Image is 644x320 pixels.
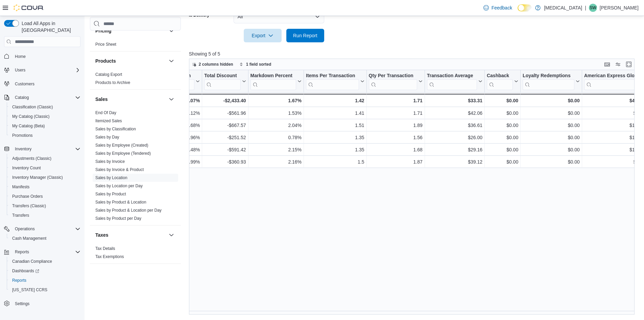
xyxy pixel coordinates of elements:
span: Settings [15,301,29,306]
span: Manifests [12,184,29,190]
a: Transfers [9,211,32,219]
a: Canadian Compliance [9,257,55,265]
button: Canadian Compliance [7,257,83,266]
span: My Catalog (Beta) [12,123,45,129]
span: Settings [12,299,80,308]
p: [PERSON_NAME] [600,4,639,12]
span: Operations [12,225,80,233]
a: Inventory Count [9,164,44,172]
h3: Pricing [95,27,111,34]
span: Sales by Location per Day [95,183,143,189]
span: 1 field sorted [246,62,271,67]
button: Sales [167,95,175,103]
button: Reports [12,248,32,256]
button: Enter fullscreen [625,60,633,68]
span: Adjustments (Classic) [9,154,80,163]
div: $0.00 [523,97,580,105]
span: Promotions [12,133,33,138]
span: Transfers [12,213,29,218]
h3: Sales [95,96,108,103]
a: Adjustments (Classic) [9,154,54,163]
p: [MEDICAL_DATA] [544,4,582,12]
span: Operations [15,226,35,232]
span: Adjustments (Classic) [12,156,51,161]
span: Customers [12,80,80,88]
a: Catalog Export [95,72,122,77]
button: Products [95,58,166,64]
h3: Products [95,58,116,64]
button: My Catalog (Classic) [7,112,83,121]
span: Catalog [15,95,29,100]
button: Taxes [95,232,166,238]
h3: Taxes [95,232,109,238]
a: End Of Day [95,110,116,115]
a: Reports [9,276,29,284]
span: Run Report [293,32,317,39]
button: Cash Management [7,234,83,243]
button: Settings [1,299,83,308]
span: Sales by Employee (Created) [95,143,148,148]
span: My Catalog (Classic) [12,114,50,119]
button: Operations [12,225,38,233]
span: Sales by Classification [95,126,136,132]
a: Manifests [9,183,32,191]
span: Manifests [9,183,80,191]
span: Feedback [492,4,512,11]
span: Users [12,66,80,74]
button: Products [167,57,175,65]
span: Transfers (Classic) [9,202,80,210]
a: Customers [12,80,37,88]
span: Transfers (Classic) [12,203,46,209]
span: Sales by Invoice [95,159,125,164]
a: Sales by Product per Day [95,216,141,221]
a: Sales by Invoice & Product [95,167,144,172]
span: Reports [9,276,80,284]
button: Run Report [286,29,324,42]
button: Catalog [12,93,31,102]
span: Classification (Classic) [9,103,80,111]
button: Inventory [12,145,34,153]
span: Transfers [9,211,80,219]
span: Products to Archive [95,80,130,85]
span: Load All Apps in [GEOGRAPHIC_DATA] [19,20,80,34]
button: Reports [7,276,83,285]
span: Sales by Employee (Tendered) [95,151,151,156]
span: Inventory [12,145,80,153]
span: [US_STATE] CCRS [12,287,47,293]
span: Sales by Product & Location per Day [95,208,162,213]
span: My Catalog (Beta) [9,122,80,130]
button: Taxes [167,231,175,239]
div: -$2,433.40 [204,97,246,105]
img: Cova [14,4,44,11]
button: Sales [95,96,166,103]
span: Canadian Compliance [12,259,52,264]
div: 38.07% [160,97,200,105]
button: Operations [1,224,83,234]
button: Purchase Orders [7,192,83,201]
button: Manifests [7,182,83,192]
span: Inventory Count [9,164,80,172]
span: Sales by Product & Location [95,199,146,205]
span: Cash Management [9,234,80,242]
a: Feedback [481,1,515,15]
button: [US_STATE] CCRS [7,285,83,295]
button: Export [244,29,282,42]
span: Purchase Orders [9,192,80,200]
a: Home [12,52,28,61]
a: Transfers (Classic) [9,202,49,210]
a: Sales by Employee (Tendered) [95,151,151,156]
span: Inventory Manager (Classic) [9,173,80,182]
button: Pricing [167,27,175,35]
a: Sales by Location per Day [95,184,143,188]
div: Sonny Wong [589,4,597,12]
span: Sales by Day [95,134,119,140]
a: Sales by Classification [95,127,136,131]
a: Dashboards [7,266,83,276]
span: Home [15,54,26,59]
button: Classification (Classic) [7,102,83,112]
span: Customers [15,81,34,87]
div: $33.31 [427,97,482,105]
span: My Catalog (Classic) [9,112,80,121]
